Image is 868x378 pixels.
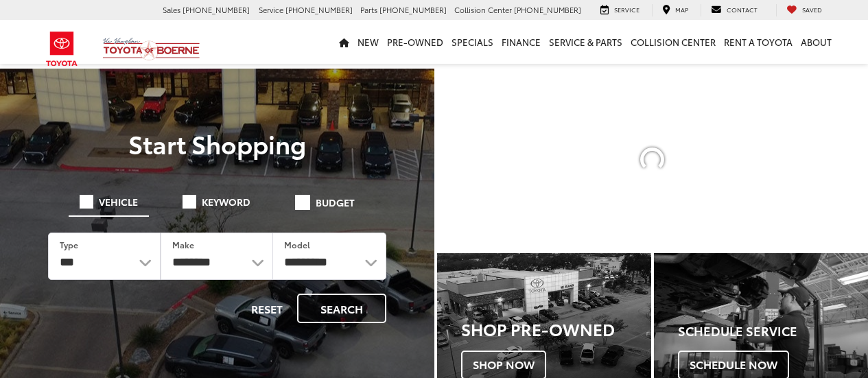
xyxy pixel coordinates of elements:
[353,20,383,64] a: New
[514,4,581,15] span: [PHONE_NUMBER]
[797,20,836,64] a: About
[701,4,768,16] a: Contact
[285,4,353,15] span: [PHONE_NUMBER]
[163,4,180,15] span: Sales
[284,239,310,250] label: Model
[259,4,283,15] span: Service
[447,20,497,64] a: Specials
[297,294,386,323] button: Search
[239,294,294,323] button: Reset
[29,130,406,157] p: Start Shopping
[360,4,377,15] span: Parts
[383,20,447,64] a: Pre-Owned
[60,239,78,250] label: Type
[614,5,640,14] span: Service
[590,4,650,16] a: Service
[99,197,138,206] span: Vehicle
[461,320,651,338] h3: Shop Pre-Owned
[675,5,688,14] span: Map
[183,4,250,15] span: [PHONE_NUMBER]
[202,197,250,206] span: Keyword
[454,4,512,15] span: Collision Center
[379,4,447,15] span: [PHONE_NUMBER]
[102,37,200,61] img: Vic Vaughan Toyota of Boerne
[678,324,868,338] h4: Schedule Service
[172,239,194,250] label: Make
[497,20,545,64] a: Finance
[335,20,353,64] a: Home
[316,198,355,207] span: Budget
[652,4,699,16] a: Map
[36,27,88,71] img: Toyota
[776,4,832,16] a: My Saved Vehicles
[720,20,797,64] a: Rent a Toyota
[727,5,758,14] span: Contact
[626,20,720,64] a: Collision Center
[802,5,822,14] span: Saved
[545,20,626,64] a: Service & Parts: Opens in a new tab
